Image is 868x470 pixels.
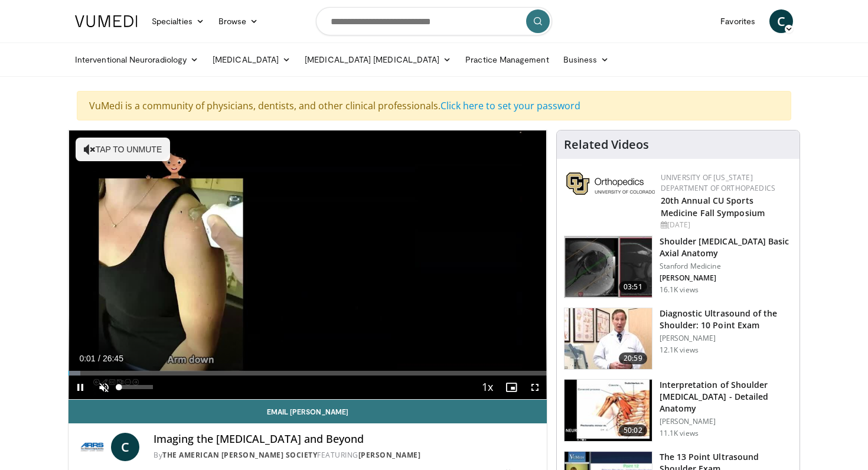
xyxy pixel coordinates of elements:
a: [MEDICAL_DATA] [205,48,298,71]
a: 20:59 Diagnostic Ultrasound of the Shoulder: 10 Point Exam [PERSON_NAME] 12.1K views [564,308,792,370]
div: Progress Bar [68,371,547,376]
p: 12.1K views [660,345,699,355]
a: Practice Management [458,48,556,71]
a: Browse [211,9,266,33]
div: [DATE] [661,220,790,230]
video-js: Video Player [68,130,547,400]
a: 20th Annual CU Sports Medicine Fall Symposium [661,195,765,218]
button: Playback Rate [476,376,500,399]
img: The American Roentgen Ray Society [78,433,106,461]
button: Enable picture-in-picture mode [500,376,523,399]
button: Fullscreen [523,376,547,399]
h4: Related Videos [564,138,649,152]
input: Search topics, interventions [316,7,552,35]
p: [PERSON_NAME] [660,334,792,343]
p: 11.1K views [660,429,699,438]
div: VuMedi is a community of physicians, dentists, and other clinical professionals. [77,91,791,120]
span: / [98,354,100,363]
img: VuMedi Logo [75,15,138,27]
p: [PERSON_NAME] [660,417,792,426]
a: C [111,433,139,461]
a: Business [556,48,616,71]
p: Stanford Medicine [660,262,792,271]
p: [PERSON_NAME] [660,273,792,283]
span: 20:59 [619,352,647,364]
span: 26:45 [103,354,123,363]
a: Interventional Neuroradiology [68,48,205,71]
button: Tap to unmute [76,138,170,161]
h3: Diagnostic Ultrasound of the Shoulder: 10 Point Exam [660,308,792,331]
a: C [769,9,793,33]
a: 03:51 Shoulder [MEDICAL_DATA] Basic Axial Anatomy Stanford Medicine [PERSON_NAME] 16.1K views [564,236,792,298]
span: 50:02 [619,425,647,436]
a: Specialties [145,9,211,33]
a: [MEDICAL_DATA] [MEDICAL_DATA] [298,48,458,71]
button: Pause [68,376,92,399]
img: 355603a8-37da-49b6-856f-e00d7e9307d3.png.150x105_q85_autocrop_double_scale_upscale_version-0.2.png [566,172,655,195]
a: [PERSON_NAME] [358,450,421,460]
a: University of [US_STATE] Department of Orthopaedics [661,172,775,193]
span: 03:51 [619,281,647,293]
a: Favorites [713,9,762,33]
div: By FEATURING [154,450,537,461]
img: 843da3bf-65ba-4ef1-b378-e6073ff3724a.150x105_q85_crop-smart_upscale.jpg [564,236,652,298]
a: 50:02 Interpretation of Shoulder [MEDICAL_DATA] - Detailed Anatomy [PERSON_NAME] 11.1K views [564,379,792,442]
a: Click here to set your password [440,99,580,112]
p: 16.1K views [660,285,699,295]
a: Email [PERSON_NAME] [68,400,547,423]
img: 2e2aae31-c28f-4877-acf1-fe75dd611276.150x105_q85_crop-smart_upscale.jpg [564,308,652,370]
h4: Imaging the [MEDICAL_DATA] and Beyond [154,433,537,446]
span: 0:01 [79,354,95,363]
button: Unmute [92,376,116,399]
div: Volume Level [119,385,152,389]
h3: Interpretation of Shoulder [MEDICAL_DATA] - Detailed Anatomy [660,379,792,414]
h3: Shoulder [MEDICAL_DATA] Basic Axial Anatomy [660,236,792,259]
img: b344877d-e8e2-41e4-9927-e77118ec7d9d.150x105_q85_crop-smart_upscale.jpg [564,380,652,441]
a: The American [PERSON_NAME] Society [162,450,317,460]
